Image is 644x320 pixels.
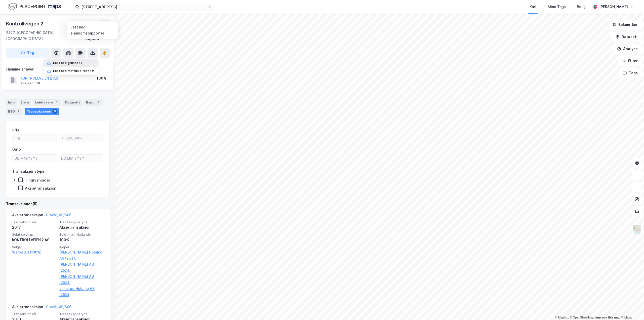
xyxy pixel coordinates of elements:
[59,312,104,316] span: Transaksjonstype
[608,20,642,30] button: Bokmerker
[13,155,57,162] input: DD.MM.YYYY
[59,224,104,230] div: Aksjetransaksjon
[13,134,57,142] input: Fra
[59,273,104,286] a: [PERSON_NAME] AS (25%),
[6,30,85,42] div: 2827, [GEOGRAPHIC_DATA], [GEOGRAPHIC_DATA]
[16,109,21,114] div: 2
[8,2,61,11] img: logo.f888ab2527a4732fd821a326f86c7f29.svg
[20,81,40,85] div: 989 970 518
[59,220,104,224] span: Transaksjonstype
[53,69,95,73] div: Last ned matrikkelrapport
[6,48,49,58] button: Tag
[79,3,208,11] input: Søk på adresse, matrikkel, gårdeiere, leietakere eller personer
[59,134,103,142] input: Til 2200000
[25,178,50,183] div: Tinglysninger
[570,316,594,319] a: OpenStreetMap
[54,100,59,105] div: 1
[59,261,104,273] a: [PERSON_NAME] AS (25%),
[6,66,109,72] div: Hjemmelshaver
[52,109,57,114] div: 5
[530,4,537,10] div: Kart
[6,99,17,106] div: Info
[619,296,644,320] iframe: Chat Widget
[59,237,104,243] div: 100%
[6,108,23,115] div: ESG
[59,249,104,261] a: [PERSON_NAME] Holding AS (25%),
[548,4,566,10] div: Mine Tags
[96,100,101,105] div: 2
[619,68,642,78] button: Tags
[613,44,642,54] button: Analyse
[6,201,110,207] div: Transaksjoner (5)
[595,316,620,319] a: Improve this map
[632,225,642,234] img: Z
[46,213,71,217] a: Gjøvik, 69/606
[12,237,56,243] div: KONTROLLVEIEN 2 AS
[84,99,103,106] div: Bygg
[59,155,103,162] input: DD.MM.YYYY
[53,61,82,65] div: Last ned grunnbok
[12,245,56,249] span: Selger
[59,286,104,298] a: Linnerud Holding AS (25%)
[555,316,569,319] a: Mapbox
[25,108,59,115] div: Transaksjoner
[33,99,61,106] div: Leietakere
[85,30,110,42] div: Gjøvik, 69/606
[12,212,71,220] div: Aksjetransaksjon -
[599,4,628,10] div: [PERSON_NAME]
[577,4,586,10] div: Bolig
[63,99,82,106] div: Datasett
[12,232,56,237] span: Solgt selskap
[12,304,71,312] div: Aksjetransaksjon -
[12,224,56,230] div: 2017
[6,20,45,28] div: Kontrollvegen 2
[12,168,45,174] div: Transaksjonstype
[19,99,31,106] div: Eiere
[12,249,56,255] a: Warbo AS (100%)
[12,312,56,316] span: Transaksjonsår
[46,305,71,309] a: Gjøvik, 69/606
[618,56,642,66] button: Filter
[12,146,21,152] div: Dato
[59,245,104,249] span: Kjøper
[97,75,106,81] div: 100%
[12,127,19,133] div: Pris
[611,32,642,42] button: Datasett
[25,186,56,191] div: Aksjetransaksjon
[59,232,104,237] span: Solgt matrikkelandel
[12,220,56,224] span: Transaksjonsår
